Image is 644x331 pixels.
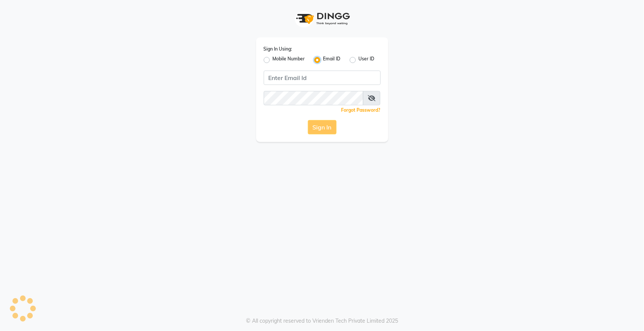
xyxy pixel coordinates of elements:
[273,55,305,65] label: Mobile Number
[264,91,363,105] input: Username
[264,46,292,52] label: Sign In Using:
[264,71,381,85] input: Username
[292,8,352,30] img: logo1.svg
[323,55,341,65] label: Email ID
[341,107,381,113] a: Forgot Password?
[359,55,375,65] label: User ID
